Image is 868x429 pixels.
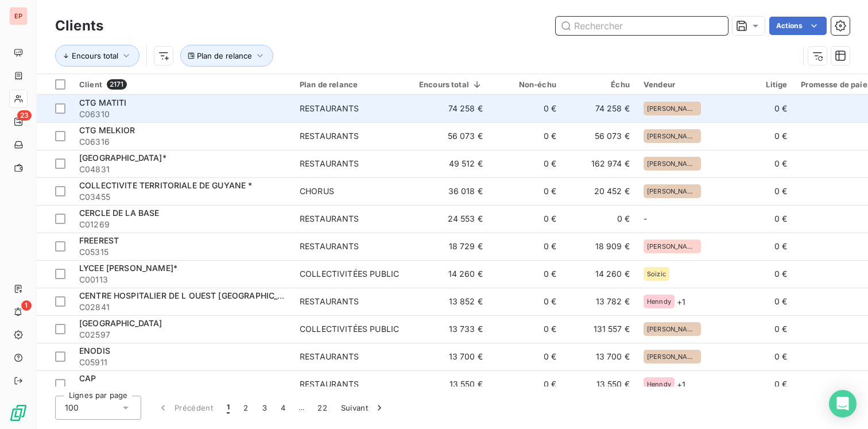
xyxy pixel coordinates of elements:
[300,323,399,335] div: COLLECTIVITÉES PUBLIC
[563,122,637,150] td: 56 073 €
[79,109,286,120] span: C06310
[490,370,563,398] td: 0 €
[720,343,794,370] td: 0 €
[412,205,490,233] td: 24 553 €
[79,125,135,135] span: CTG MELKIOR
[647,270,666,277] span: Soizic
[274,396,292,420] button: 4
[720,205,794,233] td: 0 €
[412,233,490,260] td: 18 729 €
[490,233,563,260] td: 0 €
[55,45,139,67] button: Encours total
[563,288,637,315] td: 13 782 €
[79,373,96,383] span: CAP
[769,17,827,35] button: Actions
[79,318,162,328] span: [GEOGRAPHIC_DATA]
[300,378,359,390] div: RESTAURANTS
[300,351,359,362] div: RESTAURANTS
[412,288,490,315] td: 13 852 €
[720,260,794,288] td: 0 €
[563,315,637,343] td: 131 557 €
[227,402,230,413] span: 1
[300,103,359,114] div: RESTAURANTS
[79,235,119,245] span: FREEREST
[490,343,563,370] td: 0 €
[311,396,334,420] button: 22
[292,399,311,417] span: …
[412,315,490,343] td: 13 733 €
[490,150,563,177] td: 0 €
[9,7,28,25] div: EP
[197,51,252,60] span: Plan de relance
[563,150,637,177] td: 162 974 €
[79,164,286,175] span: C04831
[412,150,490,177] td: 49 512 €
[79,291,301,300] span: CENTRE HOSPITALIER DE L OUEST [GEOGRAPHIC_DATA]
[720,95,794,122] td: 0 €
[300,185,334,197] div: CHORUS
[490,315,563,343] td: 0 €
[79,191,286,203] span: C03455
[563,95,637,122] td: 74 258 €
[647,298,671,305] span: Henndy
[300,130,359,142] div: RESTAURANTS
[300,158,359,169] div: RESTAURANTS
[237,396,255,420] button: 2
[79,274,286,285] span: C00113
[490,205,563,233] td: 0 €
[72,51,118,60] span: Encours total
[644,214,647,223] span: -
[720,370,794,398] td: 0 €
[563,177,637,205] td: 20 452 €
[300,268,399,280] div: COLLECTIVITÉES PUBLIC
[497,80,556,89] div: Non-échu
[150,396,220,420] button: Précédent
[490,260,563,288] td: 0 €
[720,315,794,343] td: 0 €
[720,288,794,315] td: 0 €
[79,80,102,89] span: Client
[412,343,490,370] td: 13 700 €
[647,160,697,167] span: [PERSON_NAME]
[17,110,32,121] span: 23
[563,370,637,398] td: 13 550 €
[563,205,637,233] td: 0 €
[300,241,359,252] div: RESTAURANTS
[180,45,273,67] button: Plan de relance
[647,105,697,112] span: [PERSON_NAME]
[644,80,714,89] div: Vendeur
[720,150,794,177] td: 0 €
[829,390,857,418] div: Open Intercom Messenger
[55,16,103,36] h3: Clients
[647,353,697,360] span: [PERSON_NAME]
[720,122,794,150] td: 0 €
[727,80,787,89] div: Litige
[79,219,286,230] span: C01269
[79,98,127,107] span: CTG MATITI
[412,122,490,150] td: 56 073 €
[255,396,274,420] button: 3
[79,329,286,341] span: C02597
[79,357,286,368] span: C05911
[334,396,392,420] button: Suivant
[647,381,671,388] span: Henndy
[720,177,794,205] td: 0 €
[677,378,685,391] span: + 1
[79,136,286,148] span: C06316
[647,133,697,140] span: [PERSON_NAME]
[79,208,160,218] span: CERCLE DE LA BASE
[300,296,359,307] div: RESTAURANTS
[300,80,405,89] div: Plan de relance
[563,260,637,288] td: 14 260 €
[79,384,286,396] span: C05078
[419,80,483,89] div: Encours total
[490,95,563,122] td: 0 €
[490,288,563,315] td: 0 €
[490,177,563,205] td: 0 €
[79,263,177,273] span: LYCEE [PERSON_NAME]*
[647,188,697,195] span: [PERSON_NAME]
[563,233,637,260] td: 18 909 €
[412,370,490,398] td: 13 550 €
[300,213,359,225] div: RESTAURANTS
[677,296,685,308] span: + 1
